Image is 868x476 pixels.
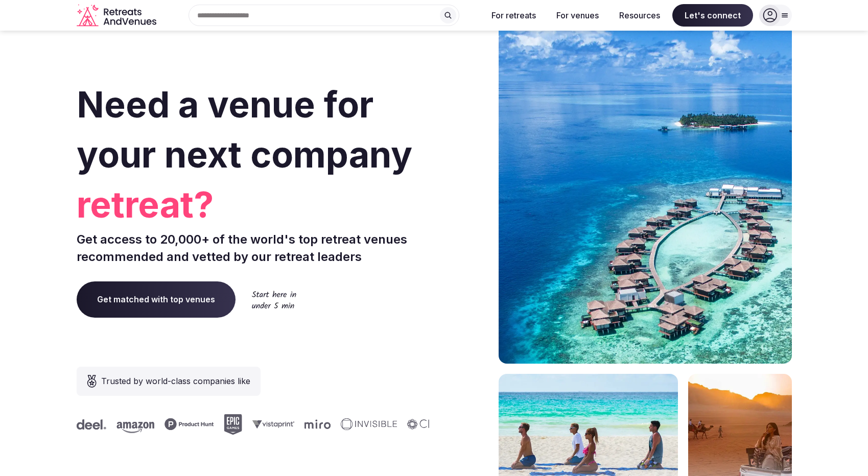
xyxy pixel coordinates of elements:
p: Get access to 20,000+ of the world's top retreat venues recommended and vetted by our retreat lea... [77,231,430,265]
svg: Invisible company logo [340,418,396,431]
svg: Deel company logo [76,419,106,430]
span: Need a venue for your next company [77,83,412,176]
a: Visit the homepage [77,4,158,27]
img: Start here in under 5 min [252,291,296,308]
svg: Epic Games company logo [223,414,242,435]
button: Resources [611,4,668,27]
svg: Retreats and Venues company logo [77,4,158,27]
button: For venues [548,4,607,27]
span: Trusted by world-class companies like [101,375,250,387]
a: Get matched with top venues [77,281,236,317]
span: Let's connect [672,4,753,27]
svg: Miro company logo [304,419,330,429]
button: For retreats [483,4,544,27]
span: retreat? [77,180,430,230]
svg: Vistaprint company logo [252,420,294,429]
